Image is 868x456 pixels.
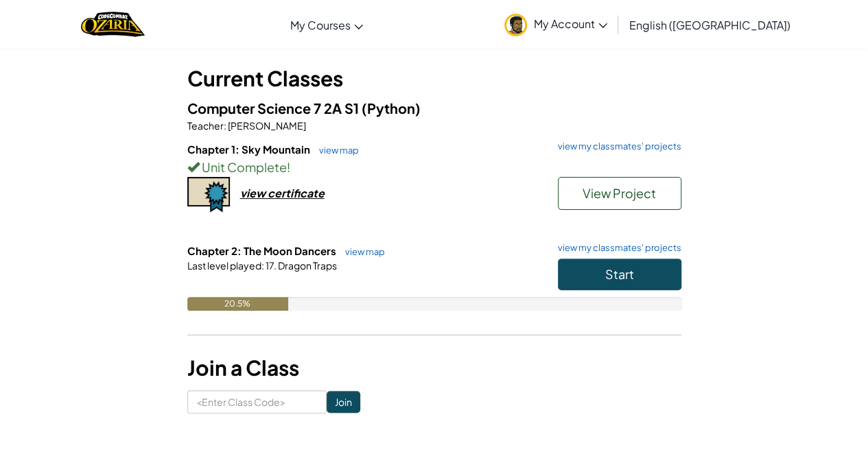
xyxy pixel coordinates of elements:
span: Dragon Traps [277,259,337,272]
h3: Current Classes [187,63,681,94]
span: (Python) [362,99,421,117]
span: Start [605,266,634,282]
a: My Account [497,3,614,46]
span: Last level played [187,259,261,272]
a: view certificate [187,186,325,200]
span: : [224,119,226,132]
img: Home [81,10,145,38]
div: 20.5% [187,297,289,311]
span: Teacher [187,119,224,132]
span: Unit Complete [200,159,287,175]
a: English ([GEOGRAPHIC_DATA]) [622,6,797,43]
a: view my classmates' projects [551,243,681,252]
span: View Project [583,185,656,201]
a: My Courses [283,6,370,43]
span: Chapter 2: The Moon Dancers [187,244,338,257]
span: My Account [534,16,607,31]
input: <Enter Class Code> [187,390,327,413]
span: English ([GEOGRAPHIC_DATA]) [629,18,790,32]
input: Join [327,391,360,413]
button: View Project [558,177,681,210]
a: view map [338,246,385,257]
div: view certificate [240,186,325,200]
span: Chapter 1: Sky Mountain [187,143,312,156]
span: Computer Science 7 2A S1 [187,99,362,117]
img: avatar [504,14,527,36]
img: certificate-icon.png [187,177,230,213]
a: view my classmates' projects [551,142,681,151]
a: Ozaria by CodeCombat logo [81,10,145,38]
span: ! [287,159,290,175]
a: view map [312,145,359,156]
span: My Courses [290,18,351,32]
button: Start [558,259,681,290]
h3: Join a Class [187,352,681,383]
span: : [261,259,264,272]
span: [PERSON_NAME] [226,119,306,132]
span: 17. [264,259,277,272]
